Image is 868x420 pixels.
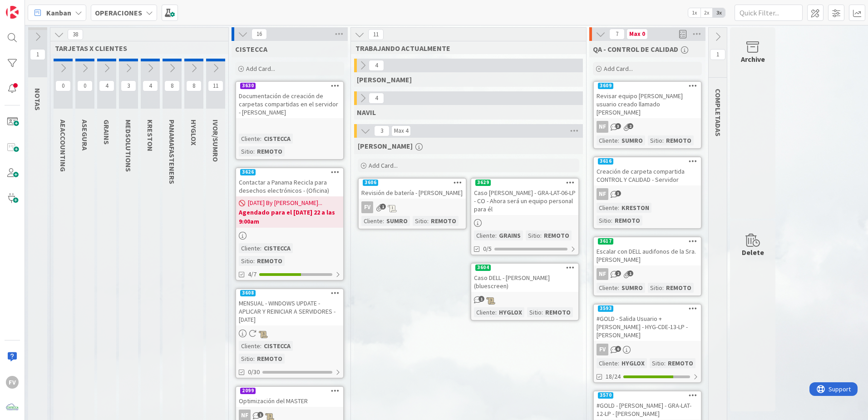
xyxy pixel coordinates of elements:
span: 3 [615,123,621,129]
div: Sitio [239,146,253,156]
div: REMOTO [612,215,642,225]
div: FV [359,201,466,213]
span: 8 [186,80,202,91]
span: CISTECCA [235,45,267,54]
div: Cliente [597,283,618,293]
span: : [664,358,666,368]
div: HYGLOX [497,307,524,317]
div: NF [594,268,701,280]
span: Add Card... [369,161,398,170]
span: TRABAJANDO ACTUALMENTE [355,44,575,53]
span: 7 [609,29,625,40]
a: 3630Documentación de creación de carpetas compartidas en el servidor - [PERSON_NAME]Cliente:CISTE... [235,81,344,160]
div: REMOTO [429,216,459,226]
span: 1 [710,49,725,60]
span: : [618,358,619,368]
div: Archive [741,54,765,65]
img: Visit kanbanzone.com [6,6,19,19]
span: 6 [615,346,621,352]
div: 3616 [594,157,701,165]
div: Cliente [239,341,260,351]
div: 3606Revisión de batería - [PERSON_NAME] [359,179,466,199]
div: 3606 [363,180,378,186]
div: #GOLD - [PERSON_NAME] - GRA-LAT-12-LP - [PERSON_NAME] [594,400,701,420]
div: 3626 [236,168,343,176]
div: REMOTO [542,230,572,240]
div: NF [594,188,701,200]
div: Sitio [413,216,427,226]
div: KRESTON [619,203,651,213]
div: Sitio [239,256,253,266]
div: Sitio [650,358,664,368]
div: FV [6,376,19,389]
span: : [540,230,542,240]
div: CISTECCA [261,134,293,144]
div: SUMRO [619,283,645,293]
span: ASEGURA [80,120,89,150]
a: 3604Caso DELL - [PERSON_NAME] (bluescreen)Cliente:HYGLOXSitio:REMOTO [470,263,579,321]
span: MEDSOLUTIONS [124,120,133,172]
span: 2 [627,123,633,129]
div: 3616 [598,158,613,165]
a: 3608MENSUAL - WINDOWS UPDATE - APLICAR Y REINICIAR A SERVIDORES - [DATE]Cliente:CISTECCASitio:REM... [235,288,344,379]
div: 3608 [240,290,256,296]
span: : [260,243,261,253]
span: 11 [208,80,223,91]
span: 4/7 [248,270,256,279]
span: : [383,216,384,226]
span: : [427,216,429,226]
div: 2099Optimización del MASTER [236,387,343,407]
span: 1 [30,49,45,60]
span: 1x [688,8,700,17]
div: Revisar equipo [PERSON_NAME] usuario creado llamado [PERSON_NAME] [594,90,701,118]
span: : [611,215,612,225]
div: Sitio [648,135,662,145]
div: 3617 [598,238,613,245]
div: 3606 [359,179,466,187]
div: 3608MENSUAL - WINDOWS UPDATE - APLICAR Y REINICIAR A SERVIDORES - [DATE] [236,289,343,325]
div: Documentación de creación de carpetas compartidas en el servidor - [PERSON_NAME] [236,90,343,118]
div: 3570 [598,392,613,399]
div: Cliente [361,216,383,226]
div: #GOLD - Salida Usuario + [PERSON_NAME] - HYG-CDE-13-LP - [PERSON_NAME] [594,313,701,341]
div: CISTECCA [261,243,293,253]
div: Cliente [597,203,618,213]
span: Kanban [46,7,71,18]
span: : [542,307,543,317]
span: 0/30 [248,367,260,377]
a: 3616Creación de carpeta compartida CONTROL Y CALIDAD - ServidorNFCliente:KRESTONSitio:REMOTO [593,156,702,229]
span: : [260,134,261,144]
span: 8 [164,80,180,91]
div: Escalar con DELL audifonos de la Sra. [PERSON_NAME] [594,245,701,265]
div: 3626Contactar a Panama Recicla para desechos electrónicos - (Oficina) [236,168,343,196]
a: 3626Contactar a Panama Recicla para desechos electrónicos - (Oficina)[DATE] By [PERSON_NAME]...Ag... [235,167,344,281]
span: QA - CONTROL DE CALIDAD [593,45,678,54]
span: 3x [713,8,725,17]
a: 3609Revisar equipo [PERSON_NAME] usuario creado llamado [PERSON_NAME]NFCliente:SUMROSitio:REMOTO [593,81,702,149]
span: : [495,230,497,240]
a: 3617Escalar con DELL audifonos de la Sra. [PERSON_NAME]NFCliente:SUMROSitio:REMOTO [593,236,702,296]
div: REMOTO [255,256,285,266]
span: 1 [478,296,484,302]
div: FV [361,201,373,213]
span: 0/5 [483,244,492,254]
div: Caso [PERSON_NAME] - GRA-LAT-06-LP - CO - Ahora será un equipo personal para él [471,187,578,215]
div: Cliente [474,230,495,240]
div: 3604 [471,264,578,272]
span: 1 [257,412,263,418]
div: 3604 [475,265,491,271]
div: 3629 [471,179,578,187]
div: Max 0 [629,32,645,36]
span: : [618,203,619,213]
div: Revisión de batería - [PERSON_NAME] [359,187,466,199]
span: TARJETAS X CLIENTES [55,44,217,53]
div: 3609Revisar equipo [PERSON_NAME] usuario creado llamado [PERSON_NAME] [594,82,701,118]
div: 3593 [594,305,701,313]
span: NOTAS [33,88,42,110]
div: Sitio [597,215,611,225]
span: : [260,341,261,351]
span: Add Card... [246,65,275,73]
div: HYGLOX [619,358,647,368]
div: 3630Documentación de creación de carpetas compartidas en el servidor - [PERSON_NAME] [236,82,343,118]
div: 3593#GOLD - Salida Usuario + [PERSON_NAME] - HYG-CDE-13-LP - [PERSON_NAME] [594,305,701,341]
